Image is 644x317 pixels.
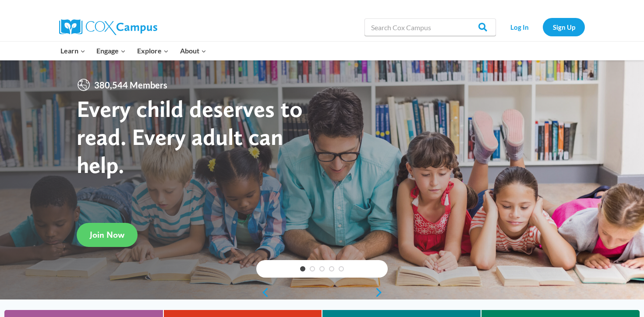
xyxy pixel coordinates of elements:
[180,45,206,56] span: About
[137,45,169,56] span: Explore
[500,18,585,36] nav: Secondary Navigation
[59,19,157,35] img: Cox Campus
[310,266,315,271] a: 2
[77,95,303,178] strong: Every child deserves to read. Every adult can help.
[77,223,138,247] a: Join Now
[256,284,388,301] div: content slider buttons
[96,45,126,56] span: Engage
[90,229,124,240] span: Join Now
[364,18,496,36] input: Search Cox Campus
[500,18,538,36] a: Log In
[329,266,334,271] a: 4
[339,266,344,271] a: 5
[543,18,585,36] a: Sign Up
[91,78,171,92] span: 380,544 Members
[375,287,388,298] a: next
[319,266,325,271] a: 3
[300,266,305,271] a: 1
[256,287,269,298] a: previous
[60,45,85,56] span: Learn
[55,42,212,60] nav: Primary Navigation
